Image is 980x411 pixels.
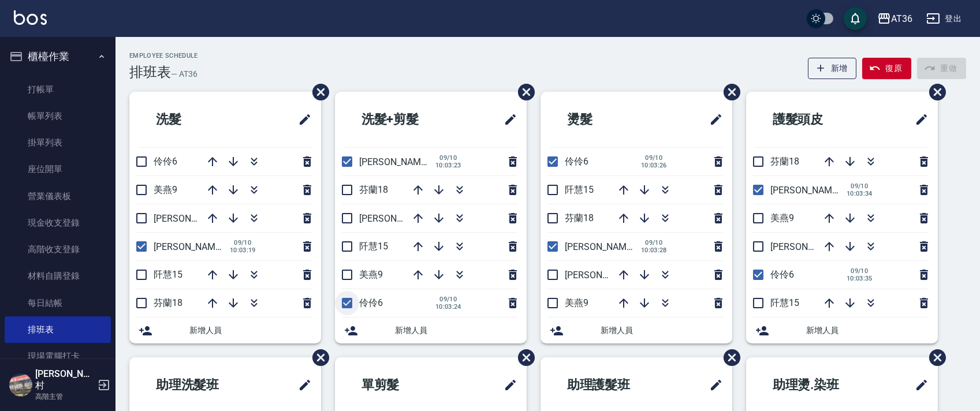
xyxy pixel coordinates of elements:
[129,317,321,343] div: 新增人員
[5,103,111,129] a: 帳單列表
[541,317,732,343] div: 新增人員
[770,212,794,223] span: 美燕9
[873,7,917,31] button: AT36
[565,241,644,252] span: [PERSON_NAME]11
[359,269,383,280] span: 美燕9
[9,373,32,397] img: Person
[755,364,882,406] h2: 助理燙.染班
[335,317,527,343] div: 新增人員
[129,64,171,80] h3: 排班表
[139,99,245,140] h2: 洗髮
[35,368,94,391] h5: [PERSON_NAME]村
[189,324,312,337] span: 新增人員
[770,297,799,308] span: 阡慧15
[862,58,911,79] button: 復原
[154,241,233,252] span: [PERSON_NAME]11
[565,270,644,281] span: [PERSON_NAME]16
[641,239,667,246] span: 09/10
[344,99,466,140] h2: 洗髮+剪髮
[344,364,457,406] h2: 單剪髮
[509,341,536,375] span: 刪除班表
[139,364,263,406] h2: 助理洗髮班
[847,182,873,190] span: 09/10
[5,42,111,72] button: 櫃檯作業
[5,183,111,210] a: 營業儀表板
[847,267,873,275] span: 09/10
[908,106,929,133] span: 修改班表的標題
[806,324,929,337] span: 新增人員
[565,212,594,223] span: 芬蘭18
[171,68,198,80] h6: — AT36
[5,210,111,236] a: 現金收支登錄
[509,75,536,109] span: 刪除班表
[14,10,47,25] img: Logo
[770,269,794,280] span: 伶伶6
[435,154,461,162] span: 09/10
[565,156,588,167] span: 伶伶6
[497,106,517,133] span: 修改班表的標題
[847,275,873,282] span: 10:03:35
[35,391,94,402] p: 高階主管
[154,184,177,195] span: 美燕9
[755,99,874,140] h2: 護髮頭皮
[359,184,388,195] span: 芬蘭18
[5,76,111,103] a: 打帳單
[770,156,799,167] span: 芬蘭18
[921,75,948,109] span: 刪除班表
[154,156,177,167] span: 伶伶6
[921,341,948,375] span: 刪除班表
[435,296,461,303] span: 09/10
[770,185,850,196] span: [PERSON_NAME]11
[359,156,439,167] span: [PERSON_NAME]11
[702,371,723,399] span: 修改班表的標題
[395,324,517,337] span: 新增人員
[5,236,111,263] a: 高階收支登錄
[565,184,594,195] span: 阡慧15
[291,371,312,399] span: 修改班表的標題
[891,12,912,26] div: AT36
[230,239,256,246] span: 09/10
[5,263,111,289] a: 材料自購登錄
[5,343,111,369] a: 現場電腦打卡
[129,52,198,59] h2: Employee Schedule
[304,341,331,375] span: 刪除班表
[601,324,723,337] span: 新增人員
[565,297,588,308] span: 美燕9
[702,106,723,133] span: 修改班表的標題
[230,246,256,254] span: 10:03:19
[550,364,675,406] h2: 助理護髮班
[304,75,331,109] span: 刪除班表
[715,75,742,109] span: 刪除班表
[154,269,182,280] span: 阡慧15
[154,297,182,308] span: 芬蘭18
[715,341,742,375] span: 刪除班表
[844,7,867,30] button: save
[497,371,517,399] span: 修改班表的標題
[746,317,938,343] div: 新增人員
[641,246,667,254] span: 10:03:28
[908,371,929,399] span: 修改班表的標題
[359,241,388,252] span: 阡慧15
[5,316,111,343] a: 排班表
[359,297,383,308] span: 伶伶6
[435,303,461,311] span: 10:03:24
[922,8,966,29] button: 登出
[808,58,857,79] button: 新增
[847,190,873,197] span: 10:03:34
[291,106,312,133] span: 修改班表的標題
[5,156,111,182] a: 座位開單
[5,129,111,156] a: 掛單列表
[770,241,850,252] span: [PERSON_NAME]16
[359,213,439,224] span: [PERSON_NAME]16
[641,162,667,169] span: 10:03:26
[641,154,667,162] span: 09/10
[550,99,656,140] h2: 燙髮
[154,213,233,224] span: [PERSON_NAME]16
[5,290,111,316] a: 每日結帳
[435,162,461,169] span: 10:03:23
